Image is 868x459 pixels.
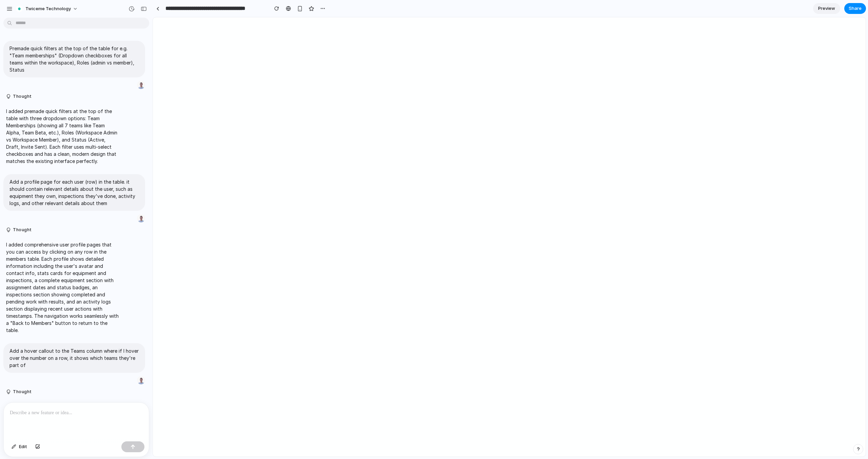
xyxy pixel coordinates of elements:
p: Add a hover callout to the Teams column where if I hover over the number on a row, it shows which... [9,347,139,369]
p: I added premade quick filters at the top of the table with three dropdown options: Team Membershi... [6,108,119,165]
button: Edit [8,441,31,452]
span: Edit [19,443,27,450]
p: I added comprehensive user profile pages that you can access by clicking on any row in the member... [6,241,119,334]
p: Premade quick filters at the top of the table for e.g. "Team memberships" (Dropdown checkboxes fo... [9,45,139,73]
p: Add a profile page for each user (row) in the table. it should contain relevant details about the... [9,178,139,207]
span: Twiceme Technology [25,5,71,12]
span: Share [849,5,862,12]
button: Share [844,3,866,14]
button: Twiceme Technology [13,3,81,14]
span: Preview [818,5,835,12]
a: Preview [813,3,840,14]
